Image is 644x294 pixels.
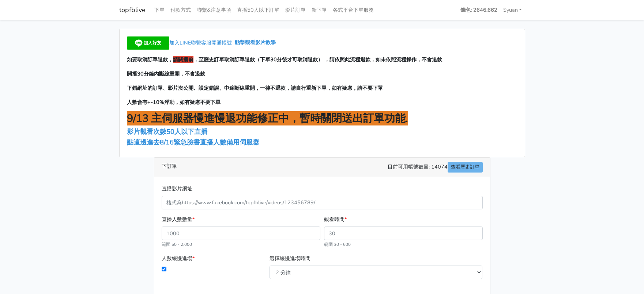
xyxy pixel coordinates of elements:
input: 格式為https://www.facebook.com/topfblive/videos/123456789/ [162,196,483,209]
a: 加入LINE聯繫客服開通帳號 [127,39,235,46]
a: 點這邊進去8/16緊急臉書直播人數備用伺服器 [127,138,259,147]
a: 付款方式 [167,3,194,17]
a: 聯繫&注意事項 [194,3,234,17]
span: ，至歷史訂單取消訂單退款（下單30分後才可取消退款） ，請依照此流程退款，如未依照流程操作，不會退款 [193,56,442,63]
span: 下錯網址的訂單、影片沒公開、設定錯誤、中途斷線重開，一律不退款，請自行重新下單，如有疑慮，請不要下單 [127,84,383,92]
strong: 錢包: 2646.662 [460,6,497,13]
span: 人數會有+-10%浮動，如有疑慮不要下單 [127,98,221,106]
small: 範圍 30 - 600 [324,241,351,247]
input: 30 [324,227,483,240]
a: Syuan [500,3,525,17]
span: 請關播前 [173,56,193,63]
div: 下訂單 [154,158,490,177]
label: 選擇緩慢進場時間 [270,254,310,263]
a: 查看歷史訂單 [448,162,483,173]
a: 各式平台下單服務 [330,3,377,17]
label: 直播影片網址 [162,185,192,193]
span: 9/13 主伺服器慢進慢退功能修正中，暫時關閉送出訂單功能. [127,111,408,125]
span: 50人以下直播 [166,127,207,136]
label: 觀看時間 [324,215,347,224]
a: 直播50人以下訂單 [234,3,282,17]
label: 人數緩慢進場 [162,254,195,263]
a: topfblive [119,3,146,17]
small: 範圍 50 - 2,000 [162,241,192,247]
img: 加入好友 [127,36,169,50]
a: 錢包: 2646.662 [457,3,500,17]
span: 目前可用帳號數量: 14074 [388,162,483,173]
span: 開播30分鐘內斷線重開，不會退款 [127,70,205,77]
a: 點擊觀看影片教學 [235,39,276,46]
a: 影片訂單 [282,3,309,17]
a: 新下單 [309,3,330,17]
span: 加入LINE聯繫客服開通帳號 [169,39,232,46]
span: 如要取消訂單退款， [127,56,173,63]
a: 影片觀看次數 [127,127,166,136]
input: 1000 [162,227,320,240]
a: 下單 [151,3,167,17]
a: 50人以下直播 [166,127,209,136]
label: 直播人數數量 [162,215,195,224]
